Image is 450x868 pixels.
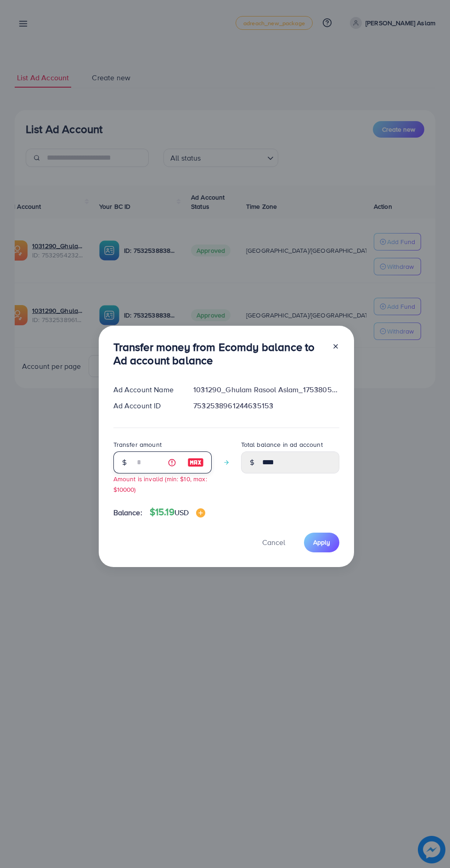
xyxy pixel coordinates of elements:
img: image [196,508,205,517]
span: Balance: [113,507,142,518]
label: Transfer amount [113,440,162,449]
small: Amount is invalid (min: $10, max: $10000) [113,474,207,494]
button: Apply [304,533,339,552]
div: Ad Account ID [106,401,186,411]
label: Total balance in ad account [241,440,323,449]
div: 7532538961244635153 [186,401,346,411]
img: image [187,457,204,468]
span: Cancel [262,537,285,547]
div: 1031290_Ghulam Rasool Aslam_1753805901568 [186,384,346,395]
button: Cancel [251,533,297,552]
div: Ad Account Name [106,384,186,395]
span: USD [174,507,189,517]
h3: Transfer money from Ecomdy balance to Ad account balance [113,340,325,367]
h4: $15.19 [150,506,205,518]
span: Apply [313,538,330,547]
